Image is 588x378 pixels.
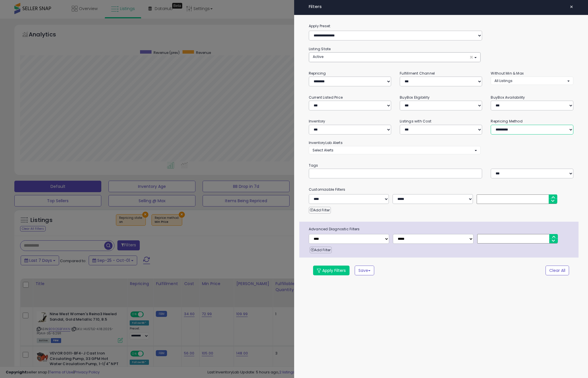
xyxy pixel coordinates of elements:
[469,54,473,60] span: ×
[304,162,578,169] small: Tags
[309,4,573,9] h4: Filters
[313,148,333,153] span: Select Alerts
[309,71,326,76] small: Repricing
[491,95,525,100] small: BuyBox Availability
[309,146,481,154] button: Select Alerts
[355,266,374,275] button: Save
[491,77,573,85] button: All Listings
[400,95,430,100] small: BuyBox Eligibility
[567,3,576,11] button: ×
[309,140,343,145] small: InventoryLab Alerts
[304,23,578,29] label: Apply Preset:
[309,46,331,51] small: Listing State
[491,119,523,124] small: Repricing Method
[313,54,323,59] span: Active
[304,226,579,232] span: Advanced Diagnostic Filters
[400,71,435,76] small: Fulfillment Channel
[309,119,325,124] small: Inventory
[309,207,331,214] button: Add Filter
[309,52,480,62] button: Active ×
[491,71,524,76] small: Without Min & Max
[310,247,332,254] button: Add Filter
[313,266,350,275] button: Apply Filters
[546,266,569,275] button: Clear All
[309,95,343,100] small: Current Listed Price
[304,186,578,193] small: Customizable Filters
[494,78,513,83] span: All Listings
[400,119,431,124] small: Listings with Cost
[570,3,573,11] span: ×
